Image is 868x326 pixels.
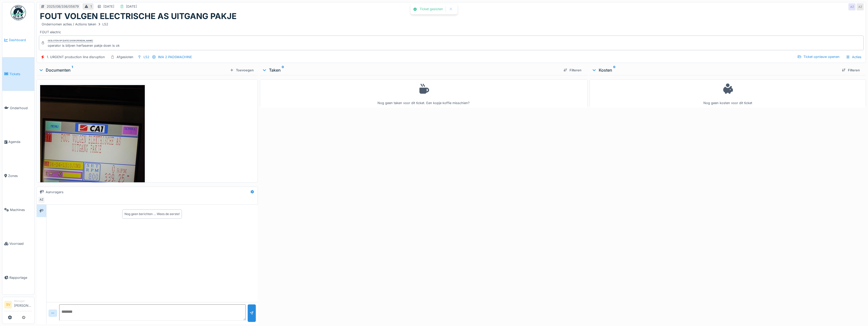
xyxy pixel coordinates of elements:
[117,55,133,59] div: Afgesloten
[795,53,842,60] div: Ticket opnieuw openen
[72,67,73,73] sup: 1
[592,67,838,73] div: Kosten
[848,3,856,10] div: AZ
[38,196,45,203] div: AZ
[9,72,32,76] span: Tickets
[561,67,583,74] div: Filteren
[10,207,32,212] span: Machines
[840,67,862,74] div: Filteren
[103,4,114,9] div: [DATE]
[46,190,64,194] div: Aanvragers
[8,173,32,178] span: Zones
[613,67,616,73] sup: 0
[144,55,149,59] div: L52
[42,22,108,27] div: Ondernomen acties / Actions taken L52
[420,7,443,11] div: Ticket gesloten
[40,21,863,34] div: FOUT electric
[2,159,34,193] a: Zones
[124,212,180,216] div: Nog geen berichten … Wees de eerste!
[228,67,256,74] div: Toevoegen
[9,275,32,280] span: Rapportage
[2,227,34,261] a: Voorraad
[90,4,92,9] div: 1
[126,4,137,9] div: [DATE]
[4,301,12,308] li: SV
[9,38,32,42] span: Dashboard
[10,106,32,110] span: Onderhoud
[2,57,34,91] a: Tickets
[14,299,32,303] div: Manager
[263,82,584,105] div: Nog geen taken voor dit ticket. Een kopje koffie misschien?
[4,299,32,311] a: SV Manager[PERSON_NAME]
[40,11,236,21] h1: FOUT VOLGEN ELECTRISCHE AS UITGANG PAKJE
[2,23,34,57] a: Dashboard
[40,85,145,224] img: h34n7ol1y8r8t89153k3b71w1901
[158,55,192,59] div: IMA 2 PADSMACHINE
[2,125,34,159] a: Agenda
[2,261,34,295] a: Rapportage
[47,55,105,59] div: 1. URGENT production line disruption
[593,82,863,105] div: Nog geen kosten voor dit ticket
[282,67,284,73] sup: 0
[2,193,34,227] a: Machines
[8,139,32,144] span: Agenda
[48,43,120,48] div: operator is blijven herfaseren pakje doen is ok
[2,91,34,125] a: Onderhoud
[9,241,32,246] span: Voorraad
[48,39,93,43] div: Gesloten op [DATE] door [PERSON_NAME]
[47,4,79,9] div: 2025/08/336/05679
[844,53,864,61] div: Acties
[11,5,26,20] img: Badge_color-CXgf-gQk.svg
[39,67,228,73] div: Documenten
[14,299,32,310] li: [PERSON_NAME]
[262,67,559,73] div: Taken
[857,3,864,10] div: AZ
